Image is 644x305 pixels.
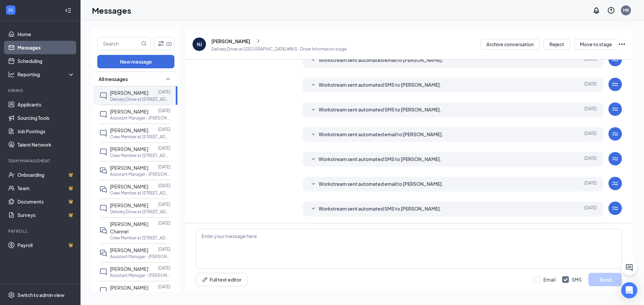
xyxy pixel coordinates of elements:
[8,292,15,298] svg: Settings
[99,287,107,295] svg: ChatInactive
[623,7,629,13] div: MB
[110,202,148,208] span: [PERSON_NAME]
[99,148,107,156] svg: ChatInactive
[158,89,170,95] p: [DATE]
[158,108,170,113] p: [DATE]
[99,227,107,235] svg: DoubleChat
[8,158,73,164] div: Team Management
[65,7,71,14] svg: Collapse
[319,180,443,188] span: Workstream sent automated email to [PERSON_NAME].
[110,96,170,102] p: Delivery Driver at [STREET_ADDRESS]
[99,268,107,276] svg: ChatInactive
[99,204,107,212] svg: ChatInactive
[319,205,441,213] span: Workstream sent automated SMS to [PERSON_NAME].
[17,181,75,195] a: TeamCrown
[611,155,619,163] svg: WorkstreamLogo
[584,180,597,188] span: [DATE]
[611,130,619,138] svg: WorkstreamLogo
[99,249,107,257] svg: DoubleChat
[97,55,174,68] button: New message
[110,190,170,196] p: Crew Member at [STREET_ADDRESS]
[211,46,346,52] p: Delivery Driver at [GEOGRAPHIC_DATA] #863 - Driver Information stage
[611,179,619,187] svg: WorkstreamLogo
[110,285,148,291] span: [PERSON_NAME]
[17,195,75,208] a: DocumentsCrown
[158,164,170,170] p: [DATE]
[17,292,64,298] div: Switch to admin view
[92,5,131,16] h1: Messages
[154,37,174,50] button: Filter (2)
[17,27,75,41] a: Home
[99,129,107,137] svg: ChatInactive
[158,220,170,226] p: [DATE]
[621,282,637,298] div: Open Intercom Messenger
[309,81,317,89] svg: SmallChevronDown
[110,235,170,241] p: Crew Member at [STREET_ADDRESS]
[584,81,597,89] span: [DATE]
[99,167,107,175] svg: DoubleChat
[543,39,570,50] button: Reject
[309,106,317,114] svg: SmallChevronDown
[17,168,75,181] a: OnboardingCrown
[7,7,14,13] svg: WorkstreamLogo
[584,106,597,114] span: [DATE]
[17,41,75,54] a: Messages
[8,228,73,234] div: Payroll
[8,88,73,93] div: Hiring
[99,110,107,119] svg: ChatInactive
[158,127,170,132] p: [DATE]
[319,106,441,114] span: Workstream sent automated SMS to [PERSON_NAME].
[611,56,619,64] svg: WorkstreamLogo
[98,37,140,50] input: Search
[17,125,75,138] a: Job Postings
[110,90,148,96] span: [PERSON_NAME]
[309,131,317,139] svg: SmallChevronDown
[196,273,247,286] button: Full text editorPen
[158,265,170,271] p: [DATE]
[110,209,170,215] p: Delivery Driver at [STREET_ADDRESS]
[574,39,618,50] button: Move to stage
[309,155,317,163] svg: SmallChevronDown
[17,138,75,151] a: Talent Network
[611,204,619,212] svg: WorkstreamLogo
[110,115,170,121] p: Assistant Manager - [PERSON_NAME]'s at [STREET_ADDRESS]
[17,111,75,125] a: Sourcing Tools
[17,238,75,252] a: PayrollCrown
[481,39,539,50] button: Archive conversation
[110,171,170,177] p: Assistant Manager - [PERSON_NAME]'s at [STREET_ADDRESS]
[99,185,107,194] svg: DoubleChat
[110,153,170,158] p: Crew Member at [STREET_ADDRESS]
[319,81,441,89] span: Workstream sent automated SMS to [PERSON_NAME].
[253,36,263,46] button: ChevronRight
[211,38,250,45] div: [PERSON_NAME]
[158,183,170,188] p: [DATE]
[110,127,148,133] span: [PERSON_NAME]
[110,183,148,189] span: [PERSON_NAME]
[319,56,443,64] span: Workstream sent automated email to [PERSON_NAME].
[164,75,172,83] svg: SmallChevronUp
[110,254,170,259] p: Assistant Manager - [PERSON_NAME]'s at [STREET_ADDRESS]
[110,134,170,140] p: Crew Member at [STREET_ADDRESS]
[319,131,443,139] span: Workstream sent automated email to [PERSON_NAME].
[584,205,597,213] span: [DATE]
[611,105,619,113] svg: WorkstreamLogo
[621,259,637,276] button: ChatActive
[110,247,148,253] span: [PERSON_NAME]
[625,263,633,272] svg: ChatActive
[584,155,597,163] span: [DATE]
[319,155,441,163] span: Workstream sent automated SMS to [PERSON_NAME].
[141,41,147,46] svg: MagnifyingGlass
[202,276,208,283] svg: Pen
[17,208,75,222] a: SurveysCrown
[17,71,75,78] div: Reporting
[110,266,148,272] span: [PERSON_NAME]
[618,40,626,48] svg: Ellipses
[158,246,170,252] p: [DATE]
[255,37,262,45] svg: ChevronRight
[8,71,15,78] svg: Analysis
[309,180,317,188] svg: SmallChevronDown
[611,80,619,88] svg: WorkstreamLogo
[309,56,317,64] svg: SmallChevronDown
[110,108,148,115] span: [PERSON_NAME]
[588,273,622,286] button: Send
